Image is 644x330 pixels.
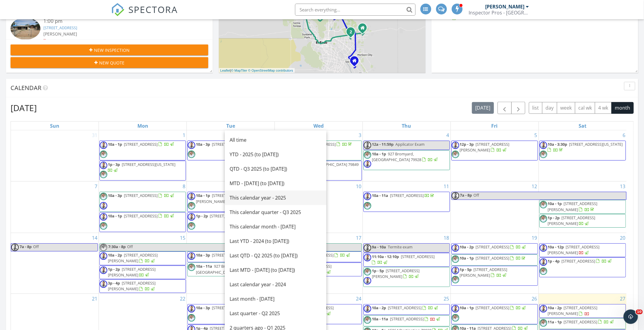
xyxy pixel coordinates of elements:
td: Go to September 6, 2025 [539,130,627,182]
a: Go to September 12, 2025 [531,182,539,191]
span: 11:10a - 12:10p [372,254,399,259]
img: screenshot_20240605_183759_chrome.jpg [188,314,195,322]
div: 11412 Flor Prunus Ln, Socorro TX 79927 [354,61,358,64]
td: Go to September 16, 2025 [187,233,275,294]
span: 10a - 3p [196,305,210,310]
a: Go to September 15, 2025 [179,233,187,243]
div: MTD - [DATE] (to [DATE]) [230,180,322,187]
a: 10a - 1p 927 Bromyard, [GEOGRAPHIC_DATA] 79928 [363,150,450,170]
a: 10a - 11a [STREET_ADDRESS] [363,315,450,326]
span: [STREET_ADDRESS][PERSON_NAME] [372,268,419,279]
a: 1p - 2p [STREET_ADDRESS][PERSON_NAME] [548,215,595,226]
a: Go to September 22, 2025 [179,294,187,304]
span: Off [474,192,479,198]
img: screenshot_20240605_183639_chrome.jpg [364,277,371,285]
span: 10a - 3:30p [548,142,567,147]
a: Go to August 31, 2025 [91,130,99,140]
span: Termite exam [388,244,413,250]
a: 11a - 1p [STREET_ADDRESS] [548,319,615,325]
a: 10a - 1p [STREET_ADDRESS] [108,142,175,147]
td: Go to September 20, 2025 [539,233,627,294]
span: 10a - 11a [372,316,388,322]
img: screenshot_20240605_183639_chrome.jpg [540,305,547,313]
td: Go to September 13, 2025 [539,182,627,233]
span: 10a - 11a [196,263,212,269]
a: 1p - 4p [STREET_ADDRESS] [539,257,626,277]
button: month [611,102,634,114]
img: screenshot_20240605_183639_chrome.jpg [364,142,371,149]
img: screenshot_20240605_183759_chrome.jpg [364,316,371,324]
a: 10a - 2p [STREET_ADDRESS][PERSON_NAME] [539,304,626,318]
a: 11:10a - 12:10p [STREET_ADDRESS] [372,254,435,265]
img: screenshot_20240605_183639_chrome.jpg [364,305,371,313]
td: Go to September 18, 2025 [363,233,451,294]
a: 10a - 3p [STREET_ADDRESS] [99,192,186,212]
img: screenshot_20240605_183759_chrome.jpg [188,263,195,271]
a: Saturday [577,122,588,130]
span: [STREET_ADDRESS] [562,258,595,264]
span: [STREET_ADDRESS] [401,254,435,259]
a: Go to September 1, 2025 [181,130,187,140]
span: [STREET_ADDRESS] [390,316,424,322]
a: 10a - 1p [STREET_ADDRESS] [460,255,527,261]
a: 10a - 11a [STREET_ADDRESS] [372,193,435,198]
img: screenshot_20240605_183759_chrome.jpg [100,171,107,178]
img: screenshot_20240605_183759_chrome.jpg [188,151,195,158]
span: 927 Bromyard, [GEOGRAPHIC_DATA] 79928 [196,263,245,275]
a: 10a - 1p [STREET_ADDRESS][PERSON_NAME] [187,192,274,212]
span: 1p - 2p [196,213,208,219]
a: 3p - 4p [STREET_ADDRESS][PERSON_NAME] [99,279,186,293]
span: [PERSON_NAME] [43,31,77,37]
a: [STREET_ADDRESS] [43,25,77,30]
span: [STREET_ADDRESS][PERSON_NAME] [548,215,595,226]
a: Tuesday [225,122,236,130]
img: screenshot_20240605_183639_chrome.jpg [188,305,195,313]
a: Go to September 24, 2025 [355,294,363,304]
a: 10a - 1p [STREET_ADDRESS] [451,304,538,324]
a: 10a - 12p [STREET_ADDRESS][PERSON_NAME] [548,244,600,255]
a: 10a - 1p [STREET_ADDRESS][PERSON_NAME] [196,193,246,204]
a: 1p - 3p [STREET_ADDRESS][US_STATE] [108,162,175,173]
div: QTD - Q3 2025 (to [DATE]) [230,165,322,173]
span: Off [127,244,133,249]
img: screenshot_20240605_183639_chrome.jpg [11,244,19,251]
span: 10a - 1p [108,213,122,219]
span: 1p - 4p [548,258,560,264]
a: 1p - 2p [STREET_ADDRESS][PERSON_NAME] [539,214,626,228]
span: [STREET_ADDRESS][PERSON_NAME] [108,266,156,278]
span: 10a - 1p [372,151,386,157]
span: [STREET_ADDRESS][PERSON_NAME] [108,280,156,291]
img: screenshot_20240605_183639_chrome.jpg [100,280,107,288]
h2: [DATE] [11,102,37,114]
div: This calendar month - [DATE] [230,223,322,230]
td: Go to September 5, 2025 [451,130,539,182]
img: screenshot_20240605_183639_chrome.jpg [100,202,107,210]
button: list [529,102,542,114]
span: 3p - 4p [108,280,120,286]
span: [STREET_ADDRESS] [564,319,598,325]
td: Go to September 7, 2025 [11,182,99,233]
img: screenshot_20240605_183639_chrome.jpg [364,254,371,261]
a: 10a - 11a 927 Bromyard, [GEOGRAPHIC_DATA] 79928 [187,263,274,276]
div: This calendar year - 2025 [230,194,322,201]
div: Last calendar year - 2024 [230,281,322,288]
span: 1p - 2p [548,215,560,220]
img: screenshot_20240605_183759_chrome.jpg [100,244,107,251]
img: screenshot_20240605_183639_chrome.jpg [188,193,195,200]
span: [STREET_ADDRESS][PERSON_NAME] [548,305,598,316]
a: Wednesday [312,122,325,130]
a: 10a - 3p [STREET_ADDRESS] [196,305,263,310]
span: New Quote [99,60,124,66]
td: Go to September 1, 2025 [99,130,187,182]
a: 10a - 3:30p [STREET_ADDRESS][US_STATE] [539,141,626,160]
a: 11:10a - 12:10p [STREET_ADDRESS] [363,253,450,266]
img: screenshot_20240605_183759_chrome.jpg [188,202,195,210]
a: 10a - 2p [STREET_ADDRESS][PERSON_NAME] [548,305,598,316]
a: 10a - 1p [STREET_ADDRESS] [99,141,186,160]
span: [STREET_ADDRESS] [476,244,510,250]
span: [STREET_ADDRESS][PERSON_NAME] [460,267,507,278]
a: 10a - 3p [STREET_ADDRESS] [187,304,274,324]
a: 10a - 1p [STREET_ADDRESS][PERSON_NAME] [539,200,626,213]
a: Go to September 19, 2025 [531,233,539,243]
a: 10a - 1p [STREET_ADDRESS][PERSON_NAME] [548,201,598,212]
